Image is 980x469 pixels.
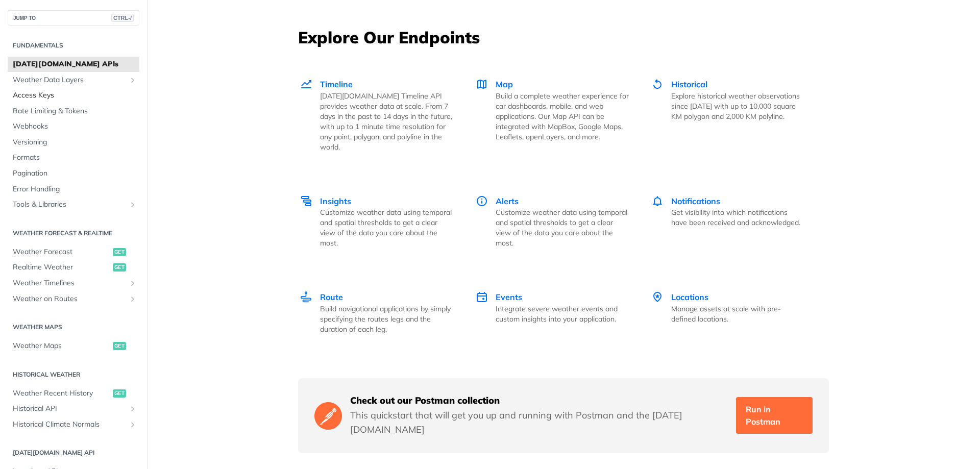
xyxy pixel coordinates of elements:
p: Customize weather data using temporal and spatial thresholds to get a clear view of the data you ... [320,207,453,248]
p: Customize weather data using temporal and spatial thresholds to get a clear view of the data you ... [496,207,629,248]
span: Webhooks [13,121,137,132]
span: Tools & Libraries [13,200,126,210]
a: Tools & LibrariesShow subpages for Tools & Libraries [8,197,139,212]
button: JUMP TOCTRL-/ [8,10,139,26]
span: Weather Timelines [13,278,126,288]
h2: Weather Forecast & realtime [8,229,139,238]
h2: Historical Weather [8,370,139,379]
p: Build a complete weather experience for car dashboards, mobile, and web applications. Our Map API... [496,91,629,142]
a: Notifications Notifications Get visibility into which notifications have been received and acknow... [640,174,816,270]
span: Events [496,292,522,302]
span: Weather Maps [13,341,110,351]
a: Webhooks [8,119,139,134]
a: Formats [8,150,139,165]
a: Historical Climate NormalsShow subpages for Historical Climate Normals [8,417,139,432]
h5: Check out our Postman collection [350,394,728,407]
span: get [113,248,126,256]
img: Timeline [300,78,312,90]
span: Error Handling [13,184,137,194]
a: Timeline Timeline [DATE][DOMAIN_NAME] Timeline API provides weather data at scale. From 7 days in... [299,57,464,174]
a: Route Route Build navigational applications by simply specifying the routes legs and the duration... [299,269,464,356]
a: Map Map Build a complete weather experience for car dashboards, mobile, and web applications. Our... [464,57,640,174]
a: Locations Locations Manage assets at scale with pre-defined locations. [640,269,816,356]
a: Historical Historical Explore historical weather observations since [DATE] with up to 10,000 squa... [640,57,816,174]
img: Postman Logo [314,401,342,431]
span: Weather on Routes [13,294,126,304]
span: Access Keys [13,90,137,101]
span: Pagination [13,168,137,179]
span: get [113,342,126,350]
img: Insights [300,195,312,207]
img: Map [476,78,488,90]
h2: [DATE][DOMAIN_NAME] API [8,448,139,457]
a: Pagination [8,166,139,181]
button: Show subpages for Weather Data Layers [129,76,137,84]
p: [DATE][DOMAIN_NAME] Timeline API provides weather data at scale. From 7 days in the past to 14 da... [320,91,453,152]
span: Rate Limiting & Tokens [13,106,137,116]
span: Historical [671,79,707,89]
span: Weather Forecast [13,247,110,257]
span: Map [496,79,513,89]
span: Insights [320,196,351,206]
button: Show subpages for Weather Timelines [129,279,137,287]
img: Historical [651,78,664,90]
button: Show subpages for Historical API [129,405,137,413]
span: Weather Recent History [13,388,110,399]
img: Locations [651,291,664,303]
a: Insights Insights Customize weather data using temporal and spatial thresholds to get a clear vie... [299,174,464,270]
h2: Weather Maps [8,323,139,332]
a: Weather on RoutesShow subpages for Weather on Routes [8,291,139,307]
img: Route [300,291,312,303]
span: Realtime Weather [13,262,110,273]
span: Historical Climate Normals [13,419,126,430]
span: CTRL-/ [111,14,134,22]
h3: Explore Our Endpoints [298,26,829,48]
span: Locations [671,292,708,302]
p: This quickstart that will get you up and running with Postman and the [DATE][DOMAIN_NAME] [350,408,728,437]
p: Manage assets at scale with pre-defined locations. [671,304,804,324]
span: Formats [13,153,137,163]
a: Error Handling [8,182,139,197]
span: Versioning [13,137,137,147]
span: get [113,263,126,271]
a: Alerts Alerts Customize weather data using temporal and spatial thresholds to get a clear view of... [464,174,640,270]
a: Weather Data LayersShow subpages for Weather Data Layers [8,72,139,88]
a: Events Events Integrate severe weather events and custom insights into your application. [464,269,640,356]
a: Run in Postman [736,397,813,434]
span: Historical API [13,404,126,414]
a: Access Keys [8,88,139,103]
a: Historical APIShow subpages for Historical API [8,401,139,416]
button: Show subpages for Tools & Libraries [129,201,137,209]
a: Weather TimelinesShow subpages for Weather Timelines [8,276,139,291]
span: Timeline [320,79,353,89]
img: Events [476,291,488,303]
h2: Fundamentals [8,41,139,50]
a: Weather Forecastget [8,244,139,260]
p: Build navigational applications by simply specifying the routes legs and the duration of each leg. [320,304,453,334]
span: [DATE][DOMAIN_NAME] APIs [13,59,137,69]
a: Versioning [8,135,139,150]
a: Rate Limiting & Tokens [8,104,139,119]
span: get [113,389,126,398]
p: Get visibility into which notifications have been received and acknowledged. [671,207,804,228]
a: Weather Recent Historyget [8,386,139,401]
span: Alerts [496,196,519,206]
a: [DATE][DOMAIN_NAME] APIs [8,57,139,72]
p: Integrate severe weather events and custom insights into your application. [496,304,629,324]
p: Explore historical weather observations since [DATE] with up to 10,000 square KM polygon and 2,00... [671,91,804,121]
a: Realtime Weatherget [8,260,139,275]
span: Notifications [671,196,720,206]
button: Show subpages for Historical Climate Normals [129,421,137,429]
a: Weather Mapsget [8,338,139,354]
span: Route [320,292,343,302]
img: Notifications [651,195,664,207]
button: Show subpages for Weather on Routes [129,295,137,303]
span: Weather Data Layers [13,75,126,85]
img: Alerts [476,195,488,207]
